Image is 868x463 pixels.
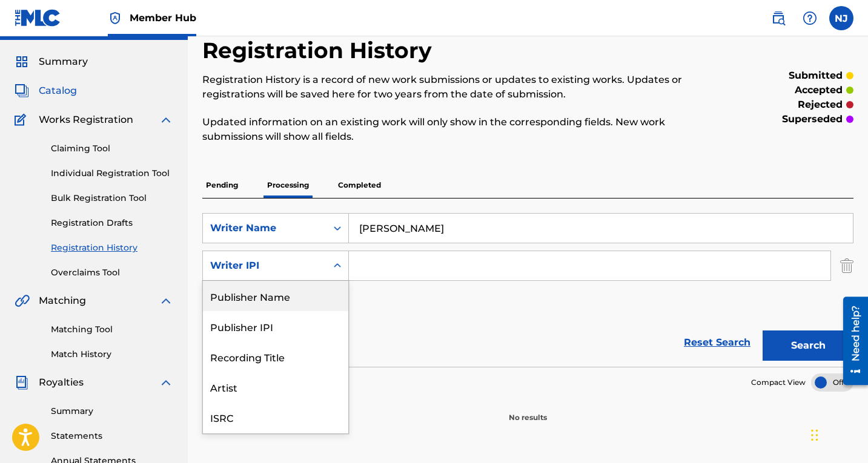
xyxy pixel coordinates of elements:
img: Royalties [15,375,29,390]
img: Matching [15,294,30,308]
a: Reset Search [678,329,757,356]
div: Drag [811,417,818,453]
img: Delete Criterion [840,251,853,281]
p: Processing [263,172,313,198]
p: Pending [202,172,242,198]
button: Search [763,330,853,361]
div: Writer Name [210,221,319,235]
div: Publisher IPI [203,311,348,341]
img: Summary [15,54,29,69]
a: Claiming Tool [51,142,173,155]
div: Help [798,6,822,30]
div: Writer IPI [203,432,348,462]
a: Individual Registration Tool [51,167,173,180]
a: Match History [51,348,173,361]
a: Matching Tool [51,323,173,336]
span: Summary [39,54,88,69]
a: Statements [51,430,173,442]
div: Recording Title [203,341,348,372]
p: No results [509,398,547,423]
h2: Registration History [202,37,438,64]
span: Catalog [39,84,77,98]
p: Completed [334,172,385,198]
div: Publisher Name [203,281,348,311]
span: Royalties [39,375,84,390]
p: accepted [795,83,843,97]
img: expand [159,375,173,390]
div: ISRC [203,402,348,432]
form: Search Form [202,213,853,367]
p: superseded [782,112,843,126]
img: Works Registration [15,113,30,127]
img: MLC Logo [15,9,61,27]
a: Registration Drafts [51,217,173,229]
img: Top Rightsholder [108,11,122,25]
a: CatalogCatalog [15,84,77,98]
span: Member Hub [130,11,196,25]
div: Writer IPI [210,258,319,273]
p: Registration History is a record of new work submissions or updates to existing works. Updates or... [202,73,704,102]
img: Catalog [15,84,29,98]
p: rejected [798,97,843,112]
iframe: Chat Widget [807,405,868,463]
div: User Menu [829,6,853,30]
p: submitted [789,68,843,83]
div: Artist [203,372,348,402]
img: help [803,11,817,25]
a: SummarySummary [15,54,88,69]
a: Overclaims Tool [51,266,173,279]
span: Works Registration [39,113,133,127]
iframe: Resource Center [834,292,868,390]
a: Bulk Registration Tool [51,192,173,205]
a: Public Search [766,6,790,30]
img: search [771,11,786,25]
img: expand [159,294,173,308]
img: expand [159,113,173,127]
span: Compact View [751,377,806,388]
a: Registration History [51,241,173,254]
p: Updated information on an existing work will only show in the corresponding fields. New work subm... [202,115,704,144]
span: Matching [39,294,86,308]
a: Summary [51,405,173,418]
